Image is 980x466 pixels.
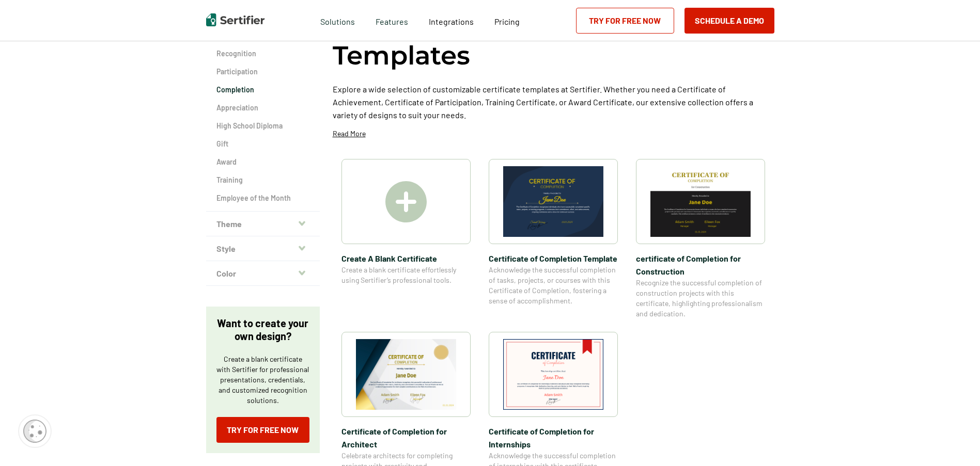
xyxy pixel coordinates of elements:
[385,181,427,222] img: Create A Blank Certificate
[206,212,320,236] button: Theme
[685,8,774,34] button: Schedule a Demo
[494,14,520,27] a: Pricing
[489,252,618,265] span: Certificate of Completion Template
[216,175,309,185] a: Training
[494,17,520,26] span: Pricing
[206,236,320,261] button: Style
[376,14,408,27] span: Features
[650,166,751,237] img: certificate of Completion for Construction
[333,128,366,139] p: Read More
[216,85,309,95] a: Completion
[216,49,309,59] a: Recognition
[489,159,618,319] a: Certificate of Completion TemplateCertificate of Completion TemplateAcknowledge the successful co...
[341,265,471,285] span: Create a blank certificate effortlessly using Sertifier’s professional tools.
[429,17,474,26] span: Integrations
[216,417,309,443] a: Try for Free Now
[356,339,456,410] img: Certificate of Completion​ for Architect
[216,121,309,131] a: High School Diploma
[928,416,980,466] iframe: Chat Widget
[23,420,46,443] img: Cookie Popup Icon
[636,252,765,278] span: certificate of Completion for Construction
[429,14,474,27] a: Integrations
[216,139,309,149] a: Gift
[216,193,309,203] a: Employee of the Month
[216,354,309,406] p: Create a blank certificate with Sertifier for professional presentations, credentials, and custom...
[489,425,618,451] span: Certificate of Completion​ for Internships
[216,317,309,343] p: Want to create your own design?
[341,425,471,451] span: Certificate of Completion​ for Architect
[503,339,603,410] img: Certificate of Completion​ for Internships
[489,265,618,306] span: Acknowledge the successful completion of tasks, projects, or courses with this Certificate of Com...
[216,157,309,167] a: Award
[341,252,471,265] span: Create A Blank Certificate
[216,67,309,77] a: Participation
[503,166,603,237] img: Certificate of Completion Template
[206,13,265,26] img: Sertifier | Digital Credentialing Platform
[320,14,355,27] span: Solutions
[636,278,765,319] span: Recognize the successful completion of construction projects with this certificate, highlighting ...
[206,30,320,212] div: Category
[333,83,774,121] p: Explore a wide selection of customizable certificate templates at Sertifier. Whether you need a C...
[636,159,765,319] a: certificate of Completion for Constructioncertificate of Completion for ConstructionRecognize the...
[216,103,309,113] a: Appreciation
[576,8,674,34] a: Try for Free Now
[206,261,320,286] button: Color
